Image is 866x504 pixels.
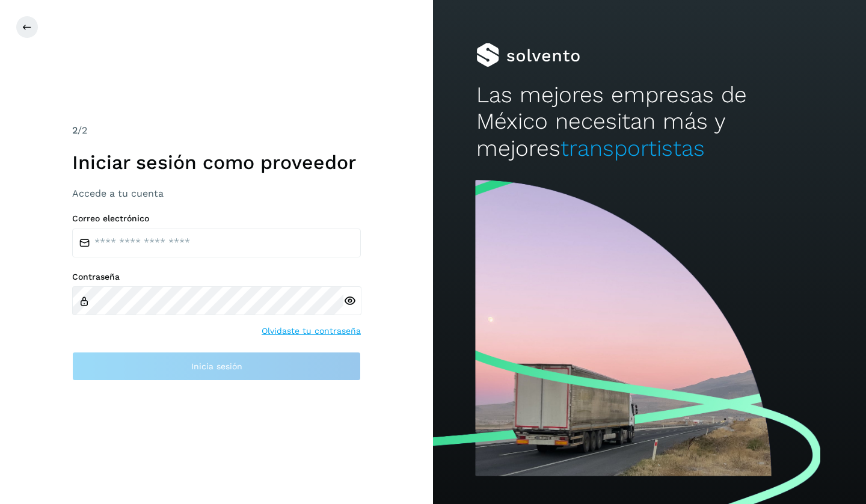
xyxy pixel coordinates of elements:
[72,151,361,174] h1: Iniciar sesión como proveedor
[476,82,823,162] h2: Las mejores empresas de México necesitan más y mejores
[72,214,361,224] label: Correo electrónico
[262,325,361,337] a: Olvidaste tu contraseña
[191,362,242,370] span: Inicia sesión
[72,188,361,199] h3: Accede a tu cuenta
[72,123,361,138] div: /2
[72,272,361,282] label: Contraseña
[560,135,705,161] span: transportistas
[72,124,78,136] span: 2
[72,352,361,381] button: Inicia sesión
